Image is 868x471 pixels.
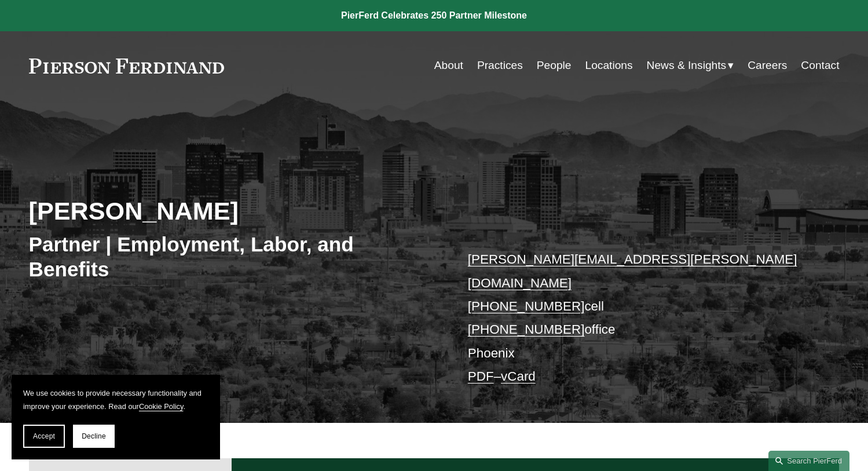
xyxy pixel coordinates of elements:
a: [PHONE_NUMBER] [468,322,585,337]
h2: [PERSON_NAME] [29,196,434,226]
a: Locations [585,54,632,76]
h3: Partner | Employment, Labor, and Benefits [29,232,434,282]
a: [PHONE_NUMBER] [468,299,585,313]
a: [PERSON_NAME][EMAIL_ADDRESS][PERSON_NAME][DOMAIN_NAME] [468,252,797,290]
button: Decline [73,425,115,448]
a: Careers [748,54,787,76]
span: Decline [82,432,106,440]
a: PDF [468,369,494,384]
a: Contact [801,54,839,76]
span: News & Insights [647,56,727,76]
a: About [434,54,463,76]
a: folder dropdown [647,54,734,76]
section: Cookie banner [12,375,220,459]
a: Cookie Policy [139,402,184,411]
span: Accept [33,432,55,440]
a: Practices [477,54,523,76]
a: vCard [501,369,536,384]
p: We use cookies to provide necessary functionality and improve your experience. Read our . [23,386,208,413]
p: cell office Phoenix – [468,248,805,388]
a: People [537,54,572,76]
a: Search this site [768,451,849,471]
button: Accept [23,425,65,448]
